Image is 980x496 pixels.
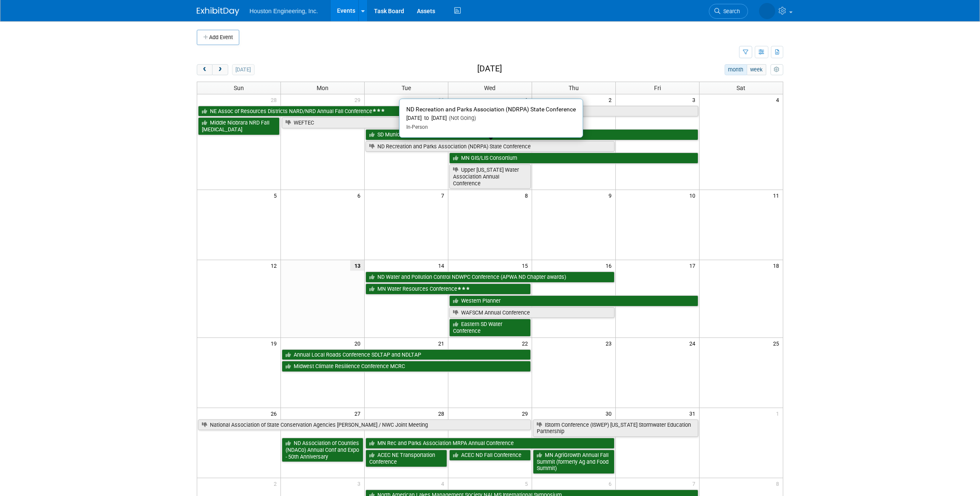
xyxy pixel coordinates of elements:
[197,64,212,75] button: prev
[282,438,363,462] a: ND Association of Counties (NDACo) Annual Conf and Expo - 50th Anniversary
[354,408,364,419] span: 27
[270,408,280,419] span: 26
[772,338,783,349] span: 25
[524,478,532,489] span: 5
[354,338,364,349] span: 20
[775,408,783,419] span: 1
[533,450,615,474] a: MN AgriGrowth Annual Fall Summit (formerly Ag and Food Summit)
[709,4,748,19] a: Search
[770,64,783,75] button: myCustomButton
[273,190,280,201] span: 5
[775,94,783,105] span: 4
[249,8,318,14] span: Houston Engineering, Inc.
[759,3,775,19] img: Heidi Joarnt
[736,85,745,91] span: Sat
[198,419,531,431] a: National Association of State Conservation Agencies [PERSON_NAME] / NWC Joint Meeting
[608,190,615,201] span: 9
[365,283,531,295] a: MN Water Resources Conference
[406,115,576,122] div: [DATE] to [DATE]
[440,478,448,489] span: 4
[608,478,615,489] span: 6
[725,64,747,75] button: month
[437,338,448,349] span: 21
[688,260,699,271] span: 17
[772,260,783,271] span: 18
[449,164,531,189] a: Upper [US_STATE] Water Association Annual Conference
[282,349,531,360] a: Annual Local Roads Conference SDLTAP and NDLTAP
[350,260,364,271] span: 13
[608,94,615,105] span: 2
[447,115,476,121] span: (Not Going)
[521,260,532,271] span: 15
[437,260,448,271] span: 14
[449,295,698,306] a: Western Planner
[270,338,280,349] span: 19
[605,338,615,349] span: 23
[449,153,698,164] a: MN GIS/LIS Consortium
[282,361,531,372] a: Midwest Climate Resilience Conference MCRC
[365,129,698,140] a: SD Municipal League SDML Conference
[605,260,615,271] span: 16
[365,141,615,152] a: ND Recreation and Parks Association (NDRPA) State Conference
[365,272,615,283] a: ND Water and Pollution Control NDWPC Conference (APWA ND Chapter awards)
[282,117,531,128] a: WEFTEC
[688,190,699,201] span: 10
[654,85,661,91] span: Fri
[772,190,783,201] span: 11
[774,67,779,73] i: Personalize Calendar
[449,319,531,336] a: Eastern SD Water Conference
[273,478,280,489] span: 2
[406,124,428,130] span: In-Person
[197,30,239,45] button: Add Event
[605,408,615,419] span: 30
[691,478,699,489] span: 7
[688,408,699,419] span: 31
[437,408,448,419] span: 28
[365,450,447,467] a: ACEC NE Transportation Conference
[521,408,532,419] span: 29
[775,478,783,489] span: 8
[437,94,448,105] span: 30
[365,438,615,449] a: MN Rec and Parks Association MRPA Annual Conference
[521,338,532,349] span: 22
[688,338,699,349] span: 24
[197,7,239,16] img: ExhibitDay
[198,106,447,117] a: NE Assoc of Resources Districts NARD/NRD Annual Fall Conference
[524,190,532,201] span: 8
[720,8,740,14] span: Search
[747,64,766,75] button: week
[357,190,364,201] span: 6
[198,117,280,135] a: Middle Niobrara NRD Fall [MEDICAL_DATA]
[449,450,531,461] a: ACEC ND Fall Conference
[449,307,615,318] a: WAFSCM Annual Conference
[357,478,364,489] span: 3
[270,260,280,271] span: 12
[440,190,448,201] span: 7
[691,94,699,105] span: 3
[533,419,698,437] a: IStorm Conference (ISWEP) [US_STATE] Stormwater Education Partnership
[212,64,228,75] button: next
[406,106,576,113] span: ND Recreation and Parks Association (NDRPA) State Conference
[477,64,502,74] h2: [DATE]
